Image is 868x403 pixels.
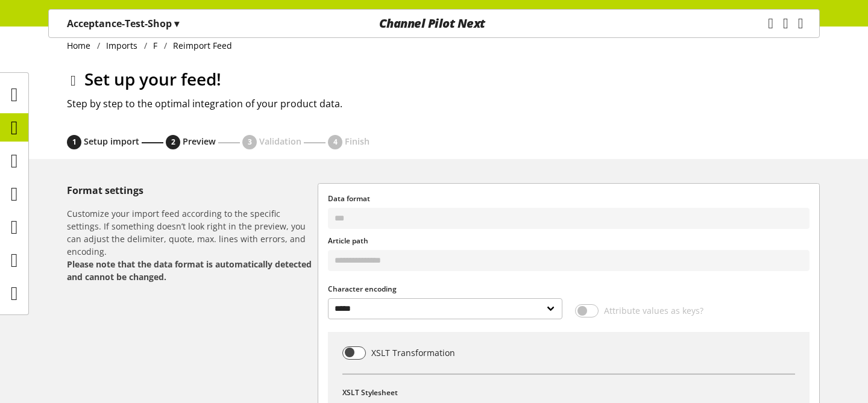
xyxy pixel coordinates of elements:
a: Home [67,39,97,52]
span: Preview [183,136,216,147]
span: Finish [345,136,370,147]
span: 1 [72,137,77,148]
nav: main navigation [48,9,820,38]
span: 2 [171,137,175,148]
b: Please note that the data format is automatically detected and cannot be changed. [67,258,312,283]
span: Article path [328,236,368,246]
a: F [147,39,164,52]
span: Character encoding [328,284,397,294]
h5: Format settings [67,183,313,198]
span: Set up your feed! [84,67,221,90]
h6: Customize your import feed according to the specific settings. If something doesn’t look right in... [67,207,313,283]
span: Validation [259,136,301,147]
span: Attribute values as keys? [599,304,704,317]
span: 4 [333,137,338,148]
h2: XSLT Stylesheet [342,387,795,403]
span: XSLT Transformation [366,346,456,359]
h2: Step by step to the optimal integration of your product data. [67,96,820,111]
span: ▾ [174,17,179,30]
span: Data format [328,193,370,204]
p: Acceptance-Test-Shop [67,16,179,31]
a: Imports [100,39,144,52]
span: 3 [248,137,252,148]
span: Setup import [84,136,139,147]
